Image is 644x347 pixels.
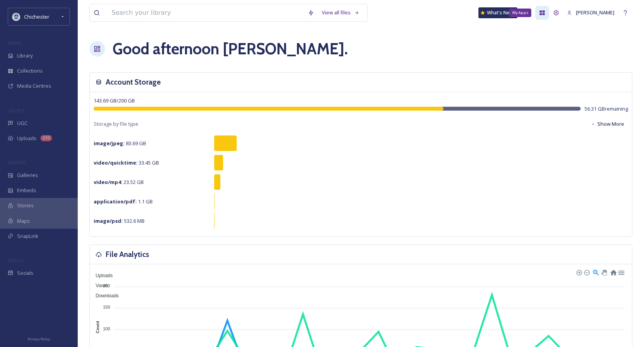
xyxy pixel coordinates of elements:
span: Stories [17,202,34,209]
tspan: 100 [103,326,110,331]
span: Views [90,283,108,288]
a: My Apps [535,6,549,20]
span: Uploads [17,135,37,142]
span: Privacy Policy [28,337,50,342]
div: Panning [601,270,606,274]
div: Menu [618,269,624,275]
span: Collections [17,67,43,75]
span: SOCIALS [8,257,23,263]
span: WIDGETS [8,160,26,165]
span: 56.31 GB remaining [585,105,628,113]
span: 33.45 GB [94,159,159,166]
span: Chichester [24,13,49,20]
div: My Apps [509,9,531,17]
span: Downloads [90,293,119,298]
div: Zoom In [576,269,581,275]
span: Storage by file type [94,120,138,128]
span: COLLECT [8,108,24,113]
tspan: 200 [103,283,110,288]
span: 143.69 GB / 200 GB [94,97,135,104]
span: Embeds [17,187,36,194]
span: SnapLink [17,232,38,240]
span: Media Centres [17,82,51,90]
text: Count [95,321,100,333]
h1: Good afternoon [PERSON_NAME] . [113,37,348,61]
strong: image/psd : [94,217,123,224]
strong: video/mp4 : [94,179,122,186]
a: What's New [478,7,517,18]
span: Library [17,52,33,59]
tspan: 150 [103,305,110,309]
strong: video/quicktime : [94,159,138,166]
div: Reset Zoom [610,269,616,275]
button: Show More [587,116,628,132]
div: Zoom Out [584,269,589,275]
input: Search your library [108,4,304,21]
h3: File Analytics [106,249,149,260]
span: 23.52 GB [94,179,144,186]
span: 1.1 GB [94,198,153,205]
span: 532.6 MB [94,217,145,224]
span: MEDIA [8,40,21,46]
span: UGC [17,120,28,127]
div: 233 [40,135,52,141]
span: Galleries [17,172,38,179]
a: Privacy Policy [28,334,50,343]
img: Logo_of_Chichester_District_Council.png [12,13,20,21]
div: Selection Zoom [592,269,599,275]
span: 83.69 GB [94,140,146,147]
span: Uploads [90,273,113,278]
span: Maps [17,217,30,225]
a: View all files [318,5,363,20]
span: Socials [17,269,33,277]
strong: application/pdf : [94,198,137,205]
span: [PERSON_NAME] [576,9,614,16]
strong: image/jpeg : [94,140,125,147]
a: [PERSON_NAME] [563,5,618,20]
h3: Account Storage [106,76,161,88]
